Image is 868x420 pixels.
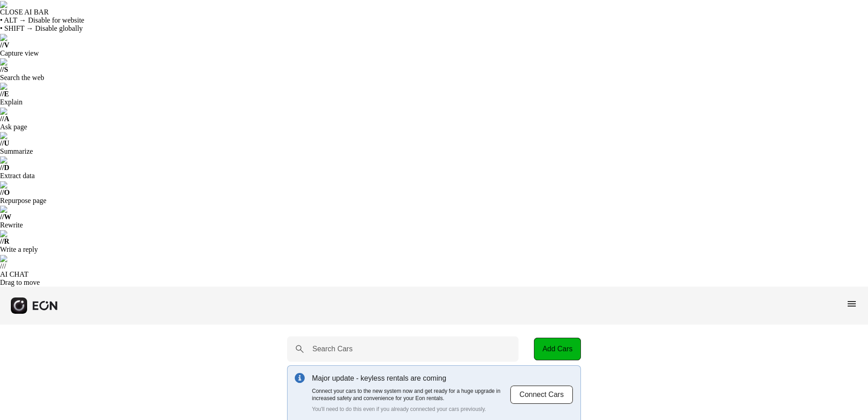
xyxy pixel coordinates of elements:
[534,338,581,360] button: Add Cars
[312,344,353,354] label: Search Cars
[846,298,857,309] span: menu
[312,387,510,402] p: Connect your cars to the new system now and get ready for a huge upgrade in increased safety and ...
[295,373,305,383] img: info
[312,373,510,384] p: Major update - keyless rentals are coming
[510,385,573,404] button: Connect Cars
[312,406,510,413] p: You'll need to do this even if you already connected your cars previously.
